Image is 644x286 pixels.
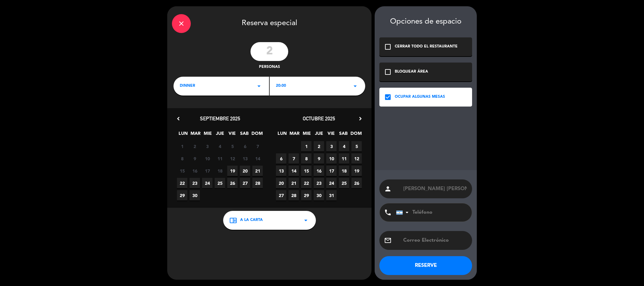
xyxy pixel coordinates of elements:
[350,130,361,140] span: DOM
[255,82,263,90] i: arrow_drop_down
[301,153,311,164] span: 8
[215,153,225,164] span: 11
[227,166,238,176] span: 19
[277,130,287,140] span: LUN
[252,166,263,176] span: 21
[202,166,212,176] span: 17
[252,153,263,164] span: 14
[326,141,337,151] span: 3
[240,153,250,164] span: 13
[177,153,187,164] span: 8
[384,68,392,76] i: check_box_outline_blank
[251,130,262,140] span: DOM
[202,130,213,140] span: MIE
[250,42,288,61] input: 0
[339,153,349,164] span: 11
[177,178,187,188] span: 22
[289,190,299,201] span: 28
[379,256,472,275] button: RESERVE
[301,166,311,176] span: 15
[175,115,182,122] i: chevron_left
[314,166,324,176] span: 16
[200,115,240,122] span: septiembre 2025
[177,190,187,201] span: 29
[190,166,200,176] span: 16
[276,190,286,201] span: 27
[229,217,237,224] i: chrome_reader_mode
[396,203,465,222] input: Teléfono
[177,141,187,151] span: 1
[190,153,200,164] span: 9
[395,44,458,50] div: CERRAR TODO EL RESTAURANTE
[314,153,324,164] span: 9
[178,130,188,140] span: LUN
[227,130,237,140] span: VIE
[314,190,324,201] span: 30
[240,178,250,188] span: 27
[301,130,312,140] span: MIE
[276,166,286,176] span: 13
[239,130,250,140] span: SAB
[289,153,299,164] span: 7
[227,153,238,164] span: 12
[384,93,392,101] i: check_box
[202,153,212,164] span: 10
[301,141,311,151] span: 1
[190,141,200,151] span: 2
[403,184,467,193] input: Nombre
[252,141,263,151] span: 7
[379,17,472,26] div: Opciones de espacio
[215,141,225,151] span: 4
[338,130,349,140] span: SAB
[326,130,336,140] span: VIE
[384,43,392,51] i: check_box_outline_blank
[167,6,372,39] div: Reserva especial
[202,178,212,188] span: 24
[326,190,337,201] span: 31
[396,204,411,221] div: Argentina: +54
[190,190,200,201] span: 30
[252,178,263,188] span: 28
[403,236,467,245] input: Correo Electrónico
[289,178,299,188] span: 21
[190,130,201,140] span: MAR
[351,166,362,176] span: 19
[301,178,311,188] span: 22
[259,64,280,70] span: personas
[227,141,238,151] span: 5
[227,178,238,188] span: 26
[276,178,286,188] span: 20
[289,166,299,176] span: 14
[314,178,324,188] span: 23
[180,83,195,89] span: dinner
[326,166,337,176] span: 17
[178,20,185,27] i: close
[351,178,362,188] span: 26
[301,190,311,201] span: 29
[314,141,324,151] span: 2
[303,115,335,122] span: octubre 2025
[240,141,250,151] span: 6
[289,130,300,140] span: MAR
[202,141,212,151] span: 3
[177,166,187,176] span: 15
[190,178,200,188] span: 23
[384,209,392,216] i: phone
[351,153,362,164] span: 12
[395,94,445,100] div: OCUPAR ALGUNAS MESAS
[276,153,286,164] span: 6
[314,130,324,140] span: JUE
[326,153,337,164] span: 10
[215,130,225,140] span: JUE
[384,185,392,193] i: person
[215,178,225,188] span: 25
[351,141,362,151] span: 5
[302,217,310,224] i: arrow_drop_down
[395,69,428,75] div: BLOQUEAR ÁREA
[384,237,392,244] i: email
[326,178,337,188] span: 24
[357,115,364,122] i: chevron_right
[240,166,250,176] span: 20
[339,166,349,176] span: 18
[240,217,263,223] span: A LA CARTA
